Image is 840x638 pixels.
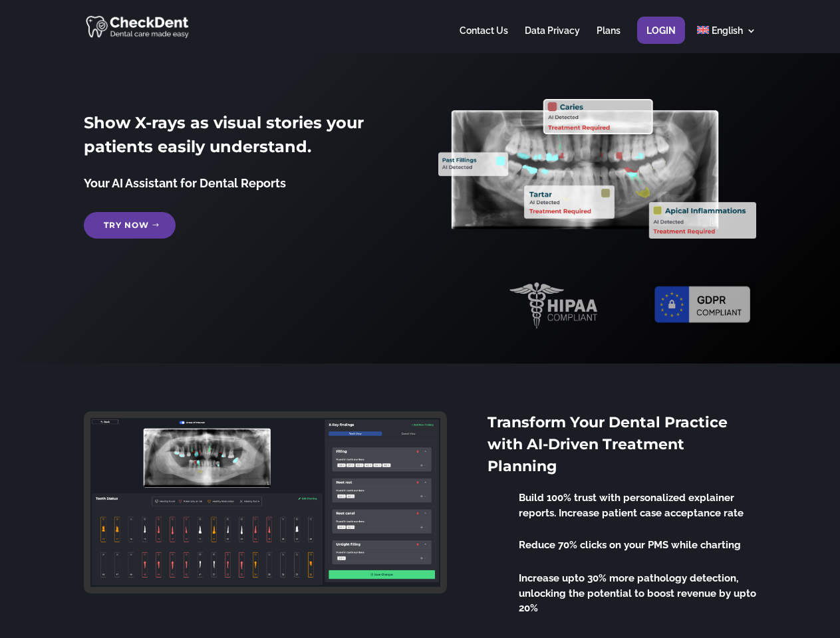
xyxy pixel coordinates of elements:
span: Build 100% trust with personalized explainer reports. Increase patient case acceptance rate [519,492,744,519]
span: Reduce 70% clicks on your PMS while charting [519,539,741,551]
span: Your AI Assistant for Dental Reports [84,176,286,190]
a: Contact Us [460,26,508,52]
img: CheckDent AI [86,13,190,39]
span: English [712,25,743,36]
img: X_Ray_annotated [438,99,756,239]
h2: Show X-rays as visual stories your patients easily understand. [84,111,401,165]
a: Try Now [84,212,176,239]
a: Plans [597,26,621,52]
a: Login [646,26,676,52]
a: Data Privacy [525,26,580,52]
a: English [697,26,756,52]
span: Transform Your Dental Practice with AI-Driven Treatment Planning [488,413,728,475]
span: Increase upto 30% more pathology detection, unlocking the potential to boost revenue by upto 20% [519,572,756,614]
